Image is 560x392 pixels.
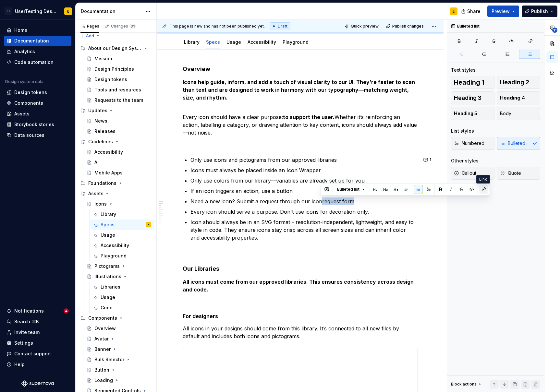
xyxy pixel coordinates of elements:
[90,251,154,261] a: Playground
[94,170,123,176] div: Mobile Apps
[4,25,71,35] a: Home
[183,279,415,293] strong: All icons must come from our approved libraries. This ensures consistency across design and code.
[497,167,541,180] button: Quote
[451,137,494,150] button: Numbered
[454,95,481,101] span: Heading 3
[88,45,142,52] div: About our Design System
[101,253,127,259] div: Playground
[90,220,154,230] a: SpecsE
[451,382,477,387] div: Block actions
[84,199,154,209] a: Icons
[190,156,418,164] p: Only use icons and pictograms from our approved libraries
[500,110,511,117] span: Body
[337,187,359,192] span: Bulleted list
[94,118,107,124] div: News
[94,356,124,363] div: Bulk Selector
[78,105,154,116] div: Updates
[101,232,115,238] div: Usage
[94,273,121,280] div: Illustrations
[454,110,477,117] span: Heading 5
[88,138,113,145] div: Guidelines
[81,8,142,15] div: Documentation
[14,38,49,44] div: Documentation
[190,208,418,216] p: Every icon should serve a purpose. Don't use icons for decoration only.
[451,128,474,134] div: List styles
[14,100,43,106] div: Components
[552,28,557,33] span: 11
[14,308,44,314] div: Notifications
[84,168,154,178] a: Mobile Apps
[67,9,69,14] div: E
[101,294,115,301] div: Usage
[84,147,154,157] a: Accessibility
[531,8,548,15] span: Publish
[190,177,418,184] p: Only use colors from our library—variables are already set up for you
[14,89,47,96] div: Design tokens
[476,175,490,184] div: Link
[351,24,379,29] span: Quick preview
[454,170,476,176] span: Callout
[94,367,109,373] div: Button
[84,126,154,137] a: Releases
[451,67,476,73] div: Text styles
[451,91,494,104] button: Heading 3
[283,114,335,120] strong: to support the user.
[14,132,44,138] div: Data sources
[88,315,117,321] div: Components
[183,265,418,273] h4: Our Libraries
[15,8,56,15] div: UserTesting Design System
[283,39,309,45] a: Playground
[190,187,418,195] p: If an icon triggers an action, use a button
[4,36,71,46] a: Documentation
[84,354,154,365] a: Bulk Selector
[181,35,202,49] div: Library
[14,361,25,368] div: Help
[129,24,136,29] span: 81
[334,185,368,194] button: Bulleted list
[94,263,120,269] div: Pictograms
[21,380,54,387] svg: Supernova Logo
[94,336,109,342] div: Avatar
[500,95,525,101] span: Heading 4
[14,329,40,336] div: Invite team
[84,261,154,271] a: Pictograms
[497,76,541,89] button: Heading 2
[183,105,418,137] p: Every icon should have a clear purpose: Whether it’s reinforcing an action, labelling a category,...
[78,313,154,323] div: Components
[90,303,154,313] a: Code
[190,166,418,174] p: Icons must always be placed inside an Icon Wrapper
[4,349,71,359] button: Contact support
[78,137,154,147] div: Guidelines
[451,158,479,164] div: Other styles
[101,284,120,290] div: Libraries
[90,209,154,220] a: Library
[421,155,434,164] button: 1
[497,91,541,104] button: Heading 4
[101,242,129,249] div: Accessibility
[4,359,71,370] button: Help
[84,334,154,344] a: Avatar
[94,159,99,166] div: AI
[14,59,54,65] div: Code automation
[94,149,123,155] div: Accessibility
[94,325,116,332] div: Overview
[4,316,71,327] button: Search ⌘K
[84,85,154,95] a: Tools and resources
[170,24,265,29] span: This page is new and has not been published yet.
[183,313,218,319] strong: For designers
[4,338,71,348] a: Settings
[90,240,154,251] a: Accessibility
[14,27,27,33] div: Home
[224,35,244,49] div: Usage
[183,79,416,101] strong: Icons help guide, inform, and add a touch of visual clarity to our UI. They’re faster to scan tha...
[4,130,71,140] a: Data sources
[84,95,154,105] a: Requests to the team
[454,140,484,147] span: Numbered
[14,350,51,357] div: Contact support
[111,24,136,29] div: Changes
[14,318,39,325] div: Search ⌘K
[94,128,116,135] div: Releases
[94,97,143,103] div: Requests to the team
[430,157,431,162] span: 1
[206,39,220,45] a: Specs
